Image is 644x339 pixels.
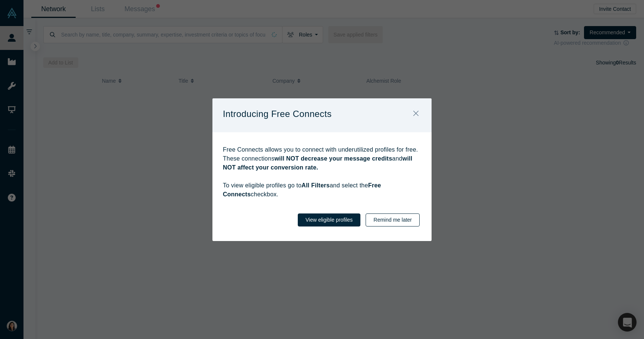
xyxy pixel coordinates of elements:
button: Close [408,106,424,122]
p: Free Connects allows you to connect with underutilized profiles for free. These connections and T... [223,145,421,199]
strong: All Filters [302,182,330,188]
strong: Free Connects [223,182,381,197]
button: View eligible profiles [298,213,361,226]
strong: will NOT decrease your message credits [274,155,392,162]
strong: will NOT affect your conversion rate. [223,155,413,171]
button: Remind me later [366,213,420,226]
p: Introducing Free Connects [223,106,332,122]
